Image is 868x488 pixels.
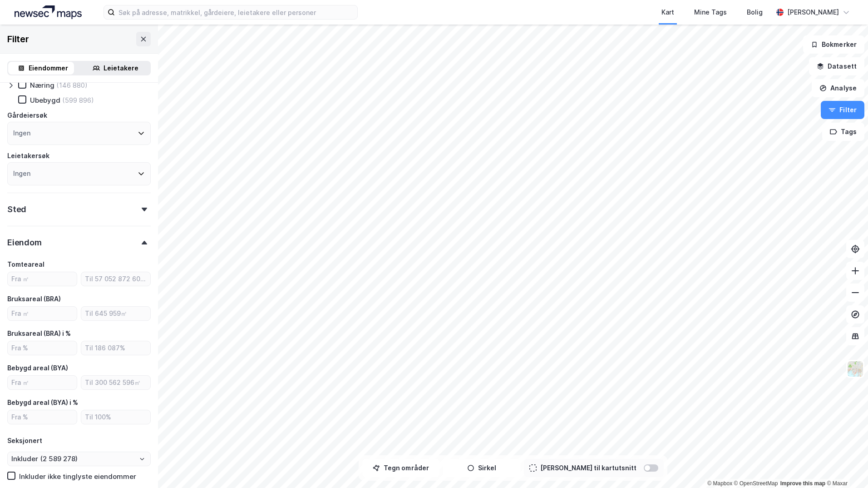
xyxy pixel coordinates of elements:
div: Tomteareal [7,259,44,270]
input: ClearOpen [8,452,150,466]
input: Til 300 562 596㎡ [81,376,150,389]
div: (599 896) [62,96,94,105]
div: Leietakersøk [7,150,49,161]
input: Til 57 052 872 600㎡ [81,272,150,286]
input: Fra ㎡ [8,272,77,286]
div: Filter [7,32,29,46]
input: Fra ㎡ [8,307,77,320]
div: [PERSON_NAME] [787,7,839,18]
div: Ubebygd [30,96,60,105]
button: Tags [822,123,864,141]
input: Søk på adresse, matrikkel, gårdeiere, leietakere eller personer [115,5,357,19]
button: Analyse [812,79,864,97]
div: Leietakere [104,63,138,74]
button: Filter [821,101,864,119]
div: Bebygd areal (BYA) [7,363,68,373]
img: logo.a4113a55bc3d86da70a041830d287a7e.svg [15,5,82,19]
button: Tegn områder [362,459,439,477]
input: Til 645 959㎡ [81,307,150,320]
button: Open [138,455,146,463]
button: Datasett [809,57,864,75]
div: [PERSON_NAME] til kartutsnitt [540,463,636,473]
a: Improve this map [780,480,825,487]
div: Ingen [13,168,30,179]
div: Kart [661,7,674,18]
input: Fra % [8,341,77,355]
div: (146 880) [56,81,88,90]
input: Fra ㎡ [8,376,77,389]
input: Til 100% [81,410,150,424]
div: Bolig [747,7,763,18]
div: Sted [7,204,26,215]
div: Seksjonert [7,435,42,446]
div: Bruksareal (BRA) [7,294,61,304]
div: Eiendommer [29,63,68,74]
img: Z [847,360,864,378]
div: Inkluder ikke tinglyste eiendommer [19,472,136,481]
div: Bebygd areal (BYA) i % [7,397,78,408]
div: Bruksareal (BRA) i % [7,328,71,339]
div: Ingen [13,128,30,139]
input: Til 186 087% [81,341,150,355]
div: Mine Tags [694,7,727,18]
div: Gårdeiersøk [7,110,47,121]
input: Fra % [8,410,77,424]
a: Mapbox [707,480,732,487]
button: Sirkel [443,459,520,477]
button: Bokmerker [803,35,864,54]
div: Næring [30,81,54,90]
a: OpenStreetMap [734,480,778,487]
iframe: Chat Widget [823,444,868,488]
div: Eiendom [7,237,42,248]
